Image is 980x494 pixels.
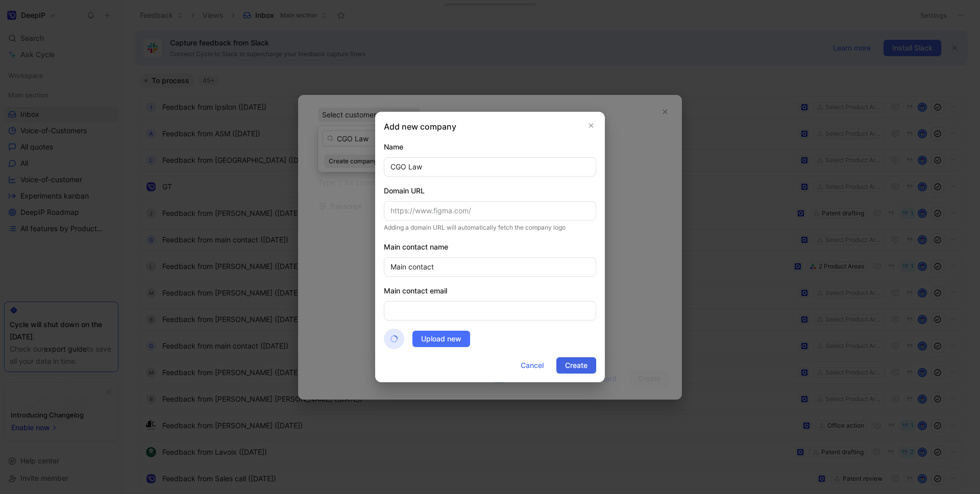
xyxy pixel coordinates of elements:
[384,241,596,253] div: Main contact name
[521,359,544,372] span: Cancel
[565,359,587,372] span: Create
[412,331,470,347] button: Upload new
[384,157,596,177] input: Company name
[384,223,596,233] div: Adding a domain URL will automatically fetch the company logo
[384,185,596,197] div: Domain URL
[384,285,596,297] div: Main contact email
[556,357,596,374] button: Create
[384,201,596,220] input: https://www.figma.com/
[512,357,552,374] button: Cancel
[421,333,461,345] span: Upload new
[384,120,456,133] h2: Add new company
[384,141,596,153] div: Name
